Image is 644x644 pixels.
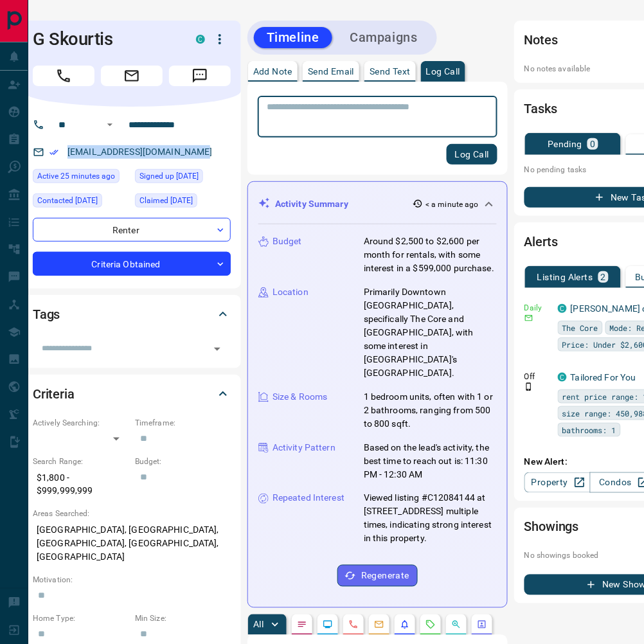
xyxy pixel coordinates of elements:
[447,144,497,165] button: Log Call
[400,620,410,630] svg: Listing Alerts
[348,620,359,630] svg: Calls
[208,340,226,358] button: Open
[135,417,231,429] p: Timeframe:
[33,299,231,330] div: Tags
[364,390,497,431] p: 1 bedroom units, often with 1 or 2 bathrooms, ranging from 500 to 800 sqft.
[33,66,94,86] span: Call
[33,252,231,276] div: Criteria Obtained
[590,139,595,148] p: 0
[425,199,479,210] p: < a minute ago
[297,620,307,630] svg: Notes
[451,620,461,630] svg: Opportunities
[524,472,591,493] a: Property
[101,66,163,86] span: Email
[135,613,231,625] p: Min Size:
[33,384,75,404] h2: Criteria
[33,169,129,187] div: Tue Sep 16 2025
[426,67,460,76] p: Log Call
[33,520,231,568] p: [GEOGRAPHIC_DATA], [GEOGRAPHIC_DATA], [GEOGRAPHIC_DATA], [GEOGRAPHIC_DATA], [GEOGRAPHIC_DATA]
[601,273,606,282] p: 2
[33,508,231,520] p: Areas Searched:
[139,194,193,207] span: Claimed [DATE]
[49,148,58,157] svg: Email Verified
[273,285,309,299] p: Location
[37,170,115,183] span: Active 25 minutes ago
[524,98,557,119] h2: Tasks
[33,575,231,586] p: Motivation:
[37,194,98,207] span: Contacted [DATE]
[169,66,231,86] span: Message
[337,565,418,587] button: Regenerate
[537,273,593,282] p: Listing Alerts
[33,193,129,211] div: Tue Dec 21 2021
[275,197,348,211] p: Activity Summary
[477,620,487,630] svg: Agent Actions
[364,285,497,380] p: Primarily Downtown [GEOGRAPHIC_DATA], specifically The Core and [GEOGRAPHIC_DATA], with some inte...
[374,620,384,630] svg: Emails
[524,302,550,314] p: Daily
[571,372,636,382] a: Tailored For You
[524,371,550,382] p: Off
[524,30,558,50] h2: Notes
[33,29,177,49] h1: G Skourtis
[139,170,199,183] span: Signed up [DATE]
[135,169,231,187] div: Thu Dec 02 2021
[562,321,598,334] span: The Core
[364,492,497,546] p: Viewed listing #C12084144 at [STREET_ADDRESS] multiple times, indicating strong interest in this ...
[425,620,436,630] svg: Requests
[524,382,533,391] svg: Push Notification Only
[273,492,344,505] p: Repeated Interest
[562,424,616,436] span: bathrooms: 1
[67,147,213,157] a: [EMAIL_ADDRESS][DOMAIN_NAME]
[364,441,497,481] p: Based on the lead's activity, the best time to reach out is: 11:30 PM - 12:30 AM
[33,417,129,429] p: Actively Searching:
[102,117,118,132] button: Open
[524,314,533,323] svg: Email
[364,235,497,275] p: Around $2,500 to $2,600 per month for rentals, with some interest in a $599,000 purchase.
[135,193,231,211] div: Thu Dec 02 2021
[337,27,431,48] button: Campaigns
[524,231,558,252] h2: Alerts
[33,467,129,502] p: $1,800 - $999,999,999
[135,456,231,467] p: Budget:
[323,620,333,630] svg: Lead Browsing Activity
[558,373,567,382] div: condos.ca
[558,304,567,313] div: condos.ca
[524,517,579,537] h2: Showings
[370,67,411,76] p: Send Text
[33,379,231,409] div: Criteria
[308,67,354,76] p: Send Email
[33,218,231,242] div: Renter
[273,390,328,404] p: Size & Rooms
[33,613,129,625] p: Home Type:
[548,139,582,148] p: Pending
[253,620,264,629] p: All
[253,67,292,76] p: Add Note
[258,192,497,216] div: Activity Summary< a minute ago
[254,27,332,48] button: Timeline
[273,441,335,454] p: Activity Pattern
[33,304,60,325] h2: Tags
[196,35,205,44] div: condos.ca
[273,235,302,248] p: Budget
[33,456,129,467] p: Search Range:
